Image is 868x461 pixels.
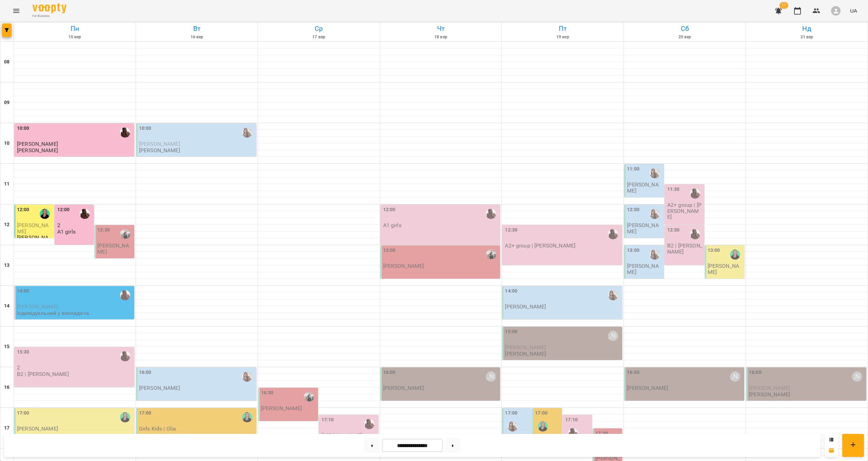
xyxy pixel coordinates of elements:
span: For Business [33,14,66,18]
img: Мар'яна Вєльчєва [304,392,314,402]
img: Ірина Вальчук [608,229,618,239]
span: UA [850,7,857,14]
img: Мар'яна Вєльчєва [120,229,130,239]
label: 12:30 [97,226,110,234]
div: Косінська Діана [486,372,496,382]
h6: 09 [4,99,9,106]
h6: 08 [4,58,9,66]
h6: 19 вер [503,34,623,40]
p: Girls Kids | Olia [139,426,176,432]
p: B2 | [PERSON_NAME] [667,243,703,255]
button: Menu [8,3,24,19]
img: Ольга Борисова [730,249,740,260]
div: Ольга Борисова [538,421,548,432]
img: Мар'яна Вєльчєва [486,249,496,260]
label: 17:00 [505,409,517,417]
p: [PERSON_NAME] [17,235,53,246]
img: Ірина Вальчук [690,188,700,199]
h6: 12 [4,221,9,228]
span: 11 [780,2,788,9]
h6: 16 [4,384,9,391]
label: 14:00 [505,287,517,295]
p: [PERSON_NAME] [383,385,424,391]
h6: 15 вер [15,34,135,40]
p: B2 | [PERSON_NAME] [17,371,69,377]
img: Ірина Вальчук [364,419,374,429]
p: [PERSON_NAME] [17,147,58,153]
h6: Чт [381,23,501,34]
img: Ірина Вальчук [690,229,700,239]
p: [PERSON_NAME] [627,263,663,275]
p: [PERSON_NAME] [261,405,302,411]
button: UA [847,4,860,17]
h6: Нд [747,23,867,34]
h6: 20 вер [625,34,745,40]
label: 13:00 [383,247,396,254]
span: [PERSON_NAME] [505,344,546,350]
div: Ірина Вальчук [120,290,130,300]
div: Ірина Вальчук [486,209,496,219]
p: [PERSON_NAME] [17,426,58,432]
h6: 10 [4,140,9,147]
p: [PERSON_NAME] [749,392,790,397]
label: 13:00 [627,247,639,254]
label: 16:00 [627,369,639,376]
p: [PERSON_NAME] [97,243,133,255]
span: [PERSON_NAME] [17,222,48,234]
p: [PERSON_NAME] [383,263,424,269]
p: 2 [17,365,133,370]
label: 15:30 [17,348,29,356]
img: Аліна Данилюк [242,372,252,382]
img: Ольга Борисова [40,209,50,219]
span: [PERSON_NAME] [17,303,58,310]
label: 17:00 [17,409,29,417]
label: 12:30 [667,226,680,234]
p: [PERSON_NAME] [708,263,743,275]
img: Ірина Вальчук [120,351,130,361]
img: Аліна Данилюк [650,249,660,260]
label: 15:00 [505,328,517,336]
img: Аліна Данилюк [608,290,618,300]
h6: 13 [4,262,9,269]
div: Аліна Данилюк [650,168,660,178]
p: [PERSON_NAME] [139,147,180,153]
div: Косінська Діана [730,372,740,382]
p: A1 girls [383,222,401,228]
img: Аліна Данилюк [650,209,660,219]
h6: Вт [137,23,257,34]
h6: 11 [4,180,9,188]
h6: 14 [4,302,9,310]
label: 10:00 [17,125,29,132]
span: [PERSON_NAME] [749,385,790,391]
img: Voopty Logo [33,3,66,13]
img: Аліна Данилюк [242,127,252,138]
p: [PERSON_NAME] [627,385,668,391]
label: 12:30 [505,226,517,234]
img: Ірина Вальчук [120,127,130,138]
label: 11:00 [627,165,639,173]
h6: 17 [4,424,9,432]
img: Ольга Борисова [120,412,130,422]
h6: 15 [4,343,9,350]
img: Аліна Данилюк [508,421,518,432]
h6: 17 вер [259,34,379,40]
h6: 18 вер [381,34,501,40]
h6: 16 вер [137,34,257,40]
label: 12:00 [383,206,396,214]
span: [PERSON_NAME] [17,141,58,147]
label: 14:00 [17,287,29,295]
p: 2 [57,222,93,228]
span: [PERSON_NAME] [139,141,180,147]
div: Косінська Діана [852,372,862,382]
label: 16:00 [139,369,152,376]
